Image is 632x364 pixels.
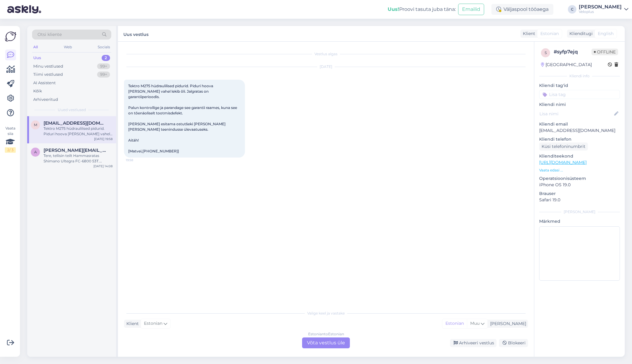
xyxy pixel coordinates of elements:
p: Operatsioonisüsteem [539,175,620,182]
div: Kõik [33,88,42,94]
b: Uus! [388,6,399,12]
span: English [598,30,614,37]
div: 99+ [97,72,110,78]
p: Brauser [539,190,620,197]
span: Muu [470,321,480,326]
div: Estonian to Estonian [308,331,344,337]
div: AI Assistent [33,80,56,86]
div: Tektro M275 hüdraulilised pidurid. Piduri hoova [PERSON_NAME] vahel lekib õli. Jalgratas on garan... [44,126,112,137]
div: [PERSON_NAME] [488,321,526,327]
div: [PERSON_NAME] [539,209,620,215]
p: Märkmed [539,218,620,225]
div: [PERSON_NAME] [579,5,622,9]
div: Arhiveeri vestlus [450,339,497,347]
div: Web [63,43,73,51]
div: C [568,5,576,14]
div: Küsi telefoninumbrit [539,142,588,151]
span: 19:58 [126,158,148,162]
div: Socials [96,43,111,51]
div: Vestlus algas [124,51,528,57]
span: a [34,150,37,154]
p: Vaata edasi ... [539,168,620,173]
span: m [34,123,37,127]
img: Askly Logo [5,31,16,42]
div: Veloplus [579,9,622,14]
div: Estonian [442,319,467,328]
button: Emailid [458,4,484,15]
span: matveiraw@gmail.com [44,120,106,126]
label: Uus vestlus [123,30,148,38]
p: Kliendi nimi [539,101,620,108]
div: [GEOGRAPHIC_DATA] [541,62,592,68]
div: # syfp7ejq [554,48,591,56]
div: [DATE] 14:08 [93,164,112,168]
span: Offline [591,49,618,55]
div: Tiimi vestlused [33,72,63,78]
span: Tektro M275 hüdraulilised pidurid. Piduri hoova [PERSON_NAME] vahel lekib õli. Jalgratas on garan... [128,84,238,153]
span: Uued vestlused [58,107,86,113]
div: Proovi tasuta juba täna: [388,6,456,13]
div: Minu vestlused [33,63,63,69]
div: Klient [520,30,535,37]
p: iPhone OS 19.0 [539,182,620,188]
div: All [32,43,39,51]
p: [EMAIL_ADDRESS][DOMAIN_NAME] [539,127,620,134]
input: Lisa tag [539,90,620,99]
p: Kliendi telefon [539,136,620,142]
div: Võta vestlus üle [302,337,350,348]
div: Klient [124,321,139,327]
span: Otsi kliente [37,31,62,38]
div: Klienditugi [567,30,593,37]
p: Kliendi tag'id [539,82,620,89]
div: Arhiveeritud [33,97,58,103]
a: [URL][DOMAIN_NAME] [539,160,587,165]
div: Vaata siia [5,126,16,153]
div: Kliendi info [539,73,620,79]
div: Väljaspool tööaega [491,4,553,15]
div: 2 [102,55,110,61]
div: [DATE] 19:58 [94,137,112,141]
p: Safari 19.0 [539,197,620,203]
input: Lisa nimi [539,110,613,117]
div: 2 / 3 [5,147,16,153]
div: 99+ [97,63,110,69]
div: [DATE] [124,64,528,69]
div: Uus [33,55,41,61]
span: Estonian [144,320,162,327]
div: Blokeeri [499,339,528,347]
p: Kliendi email [539,121,620,127]
a: [PERSON_NAME]Veloplus [579,5,628,14]
span: albert.rebas.002@gmail.com [44,148,106,153]
div: Tere, tellisin teilt Hammasratas Shimano Ultegra FC-6800 53T. Rattale [PERSON_NAME] pannes avasta... [44,153,112,164]
div: Valige keel ja vastake [124,311,528,316]
span: s [545,50,547,55]
p: Klienditeekond [539,153,620,159]
span: Estonian [540,30,559,37]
